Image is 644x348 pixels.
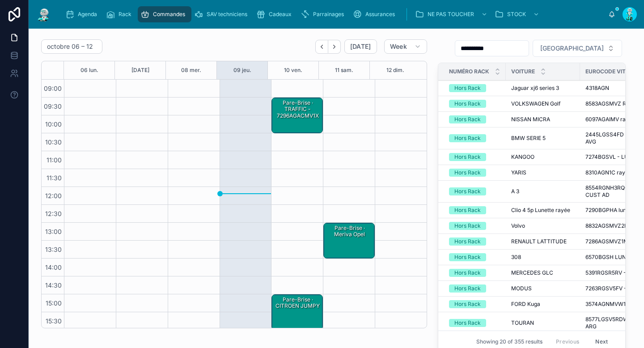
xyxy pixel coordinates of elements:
[585,254,640,261] span: 6570BGSH LUNETTE
[449,134,500,142] a: Hors Rack
[191,6,254,22] a: SAV techniciens
[449,253,500,261] a: Hors Rack
[36,7,52,21] img: App logo
[511,116,575,123] a: NISSAN MICRA
[454,84,481,92] div: Hors Rack
[43,281,64,289] span: 14:30
[449,187,500,195] a: Hors Rack
[272,98,322,133] div: Pare-Brise · TRAFFIC - 7296AGACMV1X
[284,61,302,79] button: 10 ven.
[449,238,500,246] a: Hors Rack
[298,6,350,22] a: Parrainages
[454,100,481,108] div: Hors Rack
[511,301,540,308] span: FORD Kuga
[273,99,322,120] div: Pare-Brise · TRAFFIC - 7296AGACMV1X
[492,6,544,22] a: STOCK
[511,188,575,195] a: A 3
[454,253,481,261] div: Hors Rack
[269,11,292,18] span: Cadeaux
[43,120,64,128] span: 10:00
[43,228,64,235] span: 13:00
[533,40,622,57] button: Select Button
[119,11,131,18] span: Rack
[585,169,628,176] span: 8310AGN1C rayé
[454,269,481,277] div: Hors Rack
[344,39,377,54] button: [DATE]
[454,222,481,230] div: Hors Rack
[449,68,489,75] span: Numéro Rack
[449,206,500,214] a: Hors Rack
[585,285,638,292] span: 7263RGSV5FV - DEF
[454,169,481,177] div: Hors Rack
[350,6,401,22] a: Assurances
[138,6,191,22] a: Commandes
[511,207,575,214] a: Clio 4 5p Lunette rayée
[454,319,481,327] div: Hors Rack
[44,174,64,182] span: 11:30
[313,11,344,18] span: Parrainages
[43,138,64,146] span: 10:30
[511,269,575,276] a: MERCEDES GLC
[365,11,395,18] span: Assurances
[476,338,542,345] span: Showing 20 of 355 results
[511,238,567,245] span: RENAULT LATTITUDE
[511,85,575,92] a: Jaguar xj6 series 3
[80,61,98,79] button: 06 lun.
[454,238,481,246] div: Hors Rack
[335,61,353,79] div: 11 sam.
[585,269,638,276] span: 5391RGSR5RV - DEF
[325,224,374,239] div: Pare-Brise · Meriva Opel
[511,153,575,161] a: KANGOO
[449,284,500,293] a: Hors Rack
[78,11,97,18] span: Agenda
[43,192,64,199] span: 12:00
[449,222,500,230] a: Hors Rack
[153,11,185,18] span: Commandes
[412,6,492,22] a: NE PAS TOUCHER
[511,222,575,229] a: Volvo
[511,238,575,245] a: RENAULT LATTITUDE
[273,296,322,310] div: Pare-Brise · CITROEN JUMPY
[511,116,550,123] span: NISSAN MICRA
[511,169,575,176] a: YARIS
[511,254,575,261] a: 308
[386,61,404,79] button: 12 dim.
[585,68,640,75] span: Eurocode Vitrage
[454,134,481,142] div: Hors Rack
[328,40,341,54] button: Next
[585,238,643,245] span: 7286AGSMVZ1M RAYE
[511,153,534,161] span: KANGOO
[254,6,298,22] a: Cadeaux
[44,156,64,164] span: 11:00
[511,207,570,214] span: Clio 4 5p Lunette rayée
[454,300,481,308] div: Hors Rack
[511,254,521,261] span: 308
[511,285,532,292] span: MODUS
[511,222,525,229] span: Volvo
[428,11,474,18] span: NE PAS TOUCHER
[324,223,374,258] div: Pare-Brise · Meriva Opel
[449,100,500,108] a: Hors Rack
[449,300,500,308] a: Hors Rack
[131,61,149,79] button: [DATE]
[511,100,575,107] a: VOLKSWAGEN Golf
[454,206,481,214] div: Hors Rack
[511,269,553,276] span: MERCEDES GLC
[43,263,64,271] span: 14:00
[585,116,632,123] span: 6097AGAIMV rayé
[63,6,103,22] a: Agenda
[181,61,201,79] button: 08 mer.
[511,319,534,327] span: TOURAN
[449,84,500,92] a: Hors Rack
[511,169,526,176] span: YARIS
[585,85,609,92] span: 4318AGN
[47,42,93,51] h2: octobre 06 – 12
[511,68,535,75] span: Voiture
[511,319,575,327] a: TOURAN
[449,319,500,327] a: Hors Rack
